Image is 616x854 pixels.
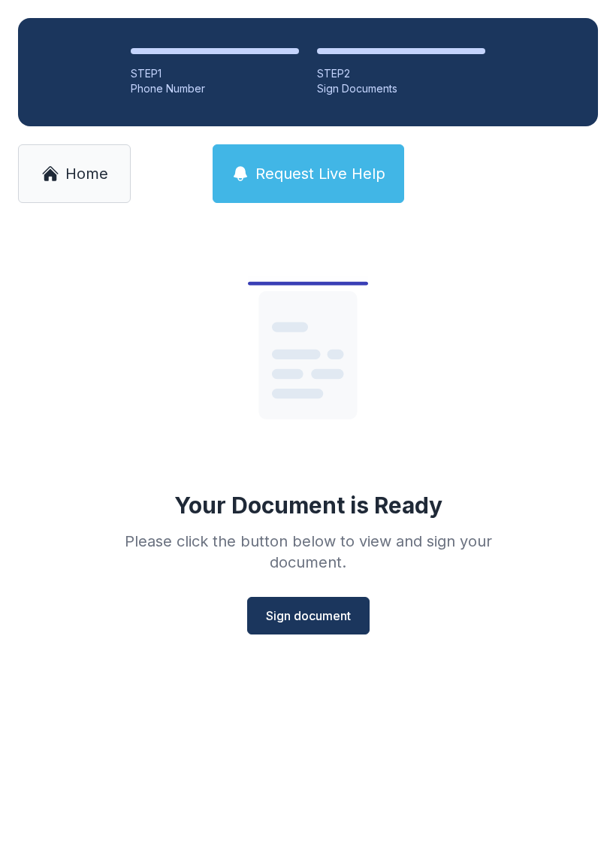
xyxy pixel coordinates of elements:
div: Please click the button below to view and sign your document. [92,531,524,573]
div: Phone Number [131,81,299,96]
div: Your Document is Ready [174,492,442,519]
div: Sign Documents [317,81,485,96]
span: Request Live Help [255,163,385,184]
div: STEP 1 [131,66,299,81]
span: Home [65,163,108,184]
div: STEP 2 [317,66,485,81]
span: Sign document [266,607,351,625]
